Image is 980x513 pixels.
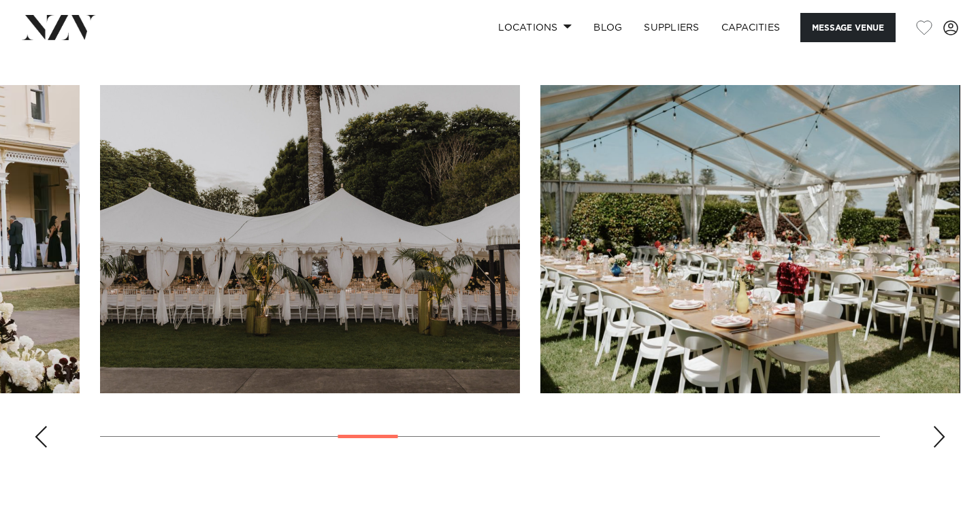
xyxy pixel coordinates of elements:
swiper-slide: 9 / 23 [540,85,960,393]
button: Message Venue [800,13,896,42]
a: SUPPLIERS [633,13,710,42]
swiper-slide: 8 / 23 [100,85,520,393]
a: Locations [487,13,583,42]
img: nzv-logo.png [22,15,96,39]
a: BLOG [583,13,633,42]
a: Capacities [710,13,791,42]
